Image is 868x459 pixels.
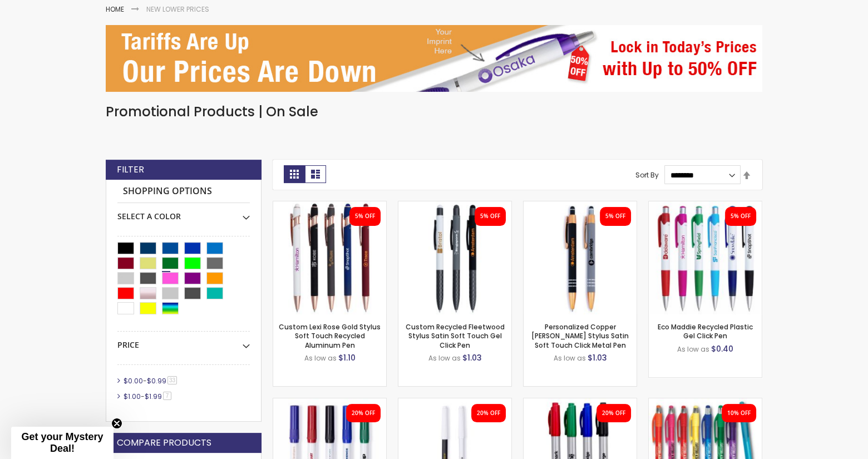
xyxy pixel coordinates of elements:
span: As low as [554,353,586,363]
a: Home [106,4,124,14]
div: 5% OFF [731,213,751,220]
a: Custom Recycled Fleetwood Stylus Satin Soft Touch Gel Click Pen [406,322,505,349]
label: Sort By [635,170,659,180]
strong: New Lower Prices [146,4,209,14]
span: As low as [304,353,337,363]
img: New Lower Prices [106,25,762,92]
a: Perma-Sharp Permanet Marker - Full Color Imprint [524,398,637,407]
a: $0.00-$0.9933 [121,376,181,386]
a: Eco Maddie Recycled Plastic Gel Click Pen [649,201,762,210]
span: 33 [167,376,177,384]
span: 7 [163,392,171,400]
span: $0.40 [711,343,733,354]
div: 20% OFF [352,409,375,417]
img: Custom Lexi Rose Gold Stylus Soft Touch Recycled Aluminum Pen [273,201,386,314]
a: Customized Dry Erase Fine Tip Permanent Marker - Full Color Imprint [398,398,511,407]
strong: Grid [284,165,305,183]
div: 20% OFF [602,409,625,417]
img: Eco Maddie Recycled Plastic Gel Click Pen [649,201,762,314]
div: Select A Color [117,203,250,222]
img: Custom Recycled Fleetwood Stylus Satin Soft Touch Gel Click Pen [398,201,511,314]
a: Custom Lexi Rose Gold Stylus Soft Touch Recycled Aluminum Pen [279,322,381,349]
span: $0.00 [124,376,143,386]
span: $1.03 [462,352,482,363]
a: Eco Maddie Recycled Plastic Gel Click Pen [658,322,753,340]
div: Price [117,332,250,351]
span: $1.00 [124,392,141,401]
strong: Shopping Options [117,180,250,204]
button: Close teaser [111,418,122,429]
div: 5% OFF [605,213,625,220]
img: Personalized Copper Penny Stylus Satin Soft Touch Click Metal Pen [524,201,637,314]
a: $1.00-$1.997 [121,392,175,401]
a: Custom Lexi Rose Gold Stylus Soft Touch Recycled Aluminum Pen [273,201,386,210]
span: As low as [677,344,709,354]
span: $1.10 [338,352,356,363]
span: $0.99 [147,376,166,386]
strong: Compare Products [117,437,211,449]
a: Personalized Copper [PERSON_NAME] Stylus Satin Soft Touch Click Metal Pen [531,322,629,349]
div: 5% OFF [480,213,500,220]
div: Get your Mystery Deal!Close teaser [11,427,114,459]
div: 20% OFF [477,409,500,417]
a: Personalized Copper Penny Stylus Satin Soft Touch Click Metal Pen [524,201,637,210]
span: As low as [428,353,461,363]
strong: Filter [117,164,144,176]
a: Custom Recycled Fleetwood Stylus Satin Soft Touch Gel Click Pen [398,201,511,210]
div: 5% OFF [355,213,375,220]
a: Promo Dry Erase No Roll Marker - Full Color Imprint [273,398,386,407]
h1: Promotional Products | On Sale [106,103,762,121]
span: $1.03 [588,352,607,363]
span: Get your Mystery Deal! [21,431,103,454]
span: $1.99 [145,392,162,401]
